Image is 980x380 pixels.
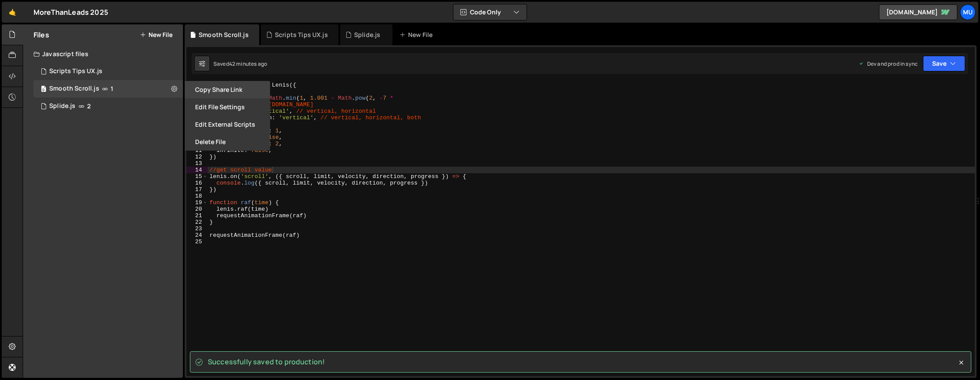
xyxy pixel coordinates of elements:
[354,30,380,39] div: Splide.js
[34,80,183,98] div: 16842/46043.js
[34,98,183,115] div: 16842/46041.js
[140,31,172,38] button: New File
[111,85,113,92] span: 1
[186,167,208,173] div: 14
[186,160,208,167] div: 13
[186,199,208,206] div: 19
[186,225,208,232] div: 23
[213,60,267,67] div: Saved
[186,193,208,199] div: 18
[399,30,436,39] div: New File
[453,4,527,20] button: Code Only
[186,154,208,160] div: 12
[49,67,102,75] div: Scripts Tips UX.js
[49,102,75,110] div: Splide.js
[275,30,328,39] div: Scripts Tips UX.js
[185,116,270,133] button: Edit External Scripts
[186,173,208,180] div: 15
[34,7,108,17] div: MoreThanLeads 2025
[23,45,183,63] div: Javascript files
[41,86,46,93] span: 0
[186,239,208,245] div: 25
[185,133,270,151] button: Delete File
[87,103,91,110] span: 2
[186,180,208,186] div: 16
[923,56,965,71] button: Save
[879,4,957,20] a: [DOMAIN_NAME]
[858,60,918,67] div: Dev and prod in sync
[199,30,249,39] div: Smooth Scroll.js
[186,219,208,225] div: 22
[186,212,208,219] div: 21
[186,206,208,212] div: 20
[2,2,23,23] a: 🤙
[34,30,49,40] h2: Files
[186,232,208,239] div: 24
[229,60,267,67] div: 42 minutes ago
[34,63,183,80] div: Scripts Tips UX.js
[186,186,208,193] div: 17
[960,4,976,20] a: Mu
[185,81,270,98] button: Copy share link
[185,98,270,116] button: Edit File Settings
[49,85,99,93] div: Smooth Scroll.js
[208,357,325,367] span: Successfully saved to production!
